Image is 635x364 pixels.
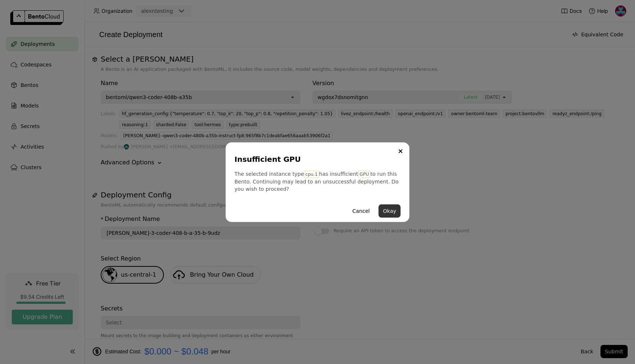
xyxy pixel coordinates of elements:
button: Close [396,147,405,156]
div: Insufficient GPU [234,154,398,164]
div: dialog [226,142,409,222]
div: The selected instance type has insufficient to run this Bento. Continuing may lead to an unsucces... [234,170,401,193]
button: Okay [379,204,401,218]
span: cpu.1 [304,171,319,178]
button: Cancel [348,204,374,218]
span: GPU [358,171,370,178]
